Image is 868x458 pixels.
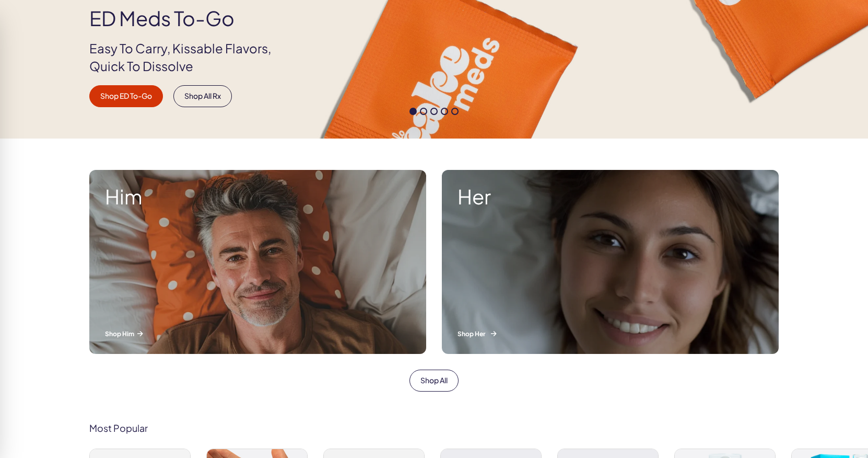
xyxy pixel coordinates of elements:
a: Shop All Rx [173,85,232,107]
a: A woman smiling while lying in bed. Her Shop Her [434,162,787,362]
a: A man smiling while lying in bed. Him Shop Him [81,162,434,362]
p: Shop Her [458,329,763,338]
a: Shop ED To-Go [89,85,163,107]
h1: ED Meds to-go [89,7,289,29]
p: Easy To Carry, Kissable Flavors, Quick To Dissolve [89,40,289,75]
strong: Her [458,186,763,208]
p: Shop Him [105,329,410,338]
a: Shop All [409,370,459,392]
strong: Him [105,186,410,208]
